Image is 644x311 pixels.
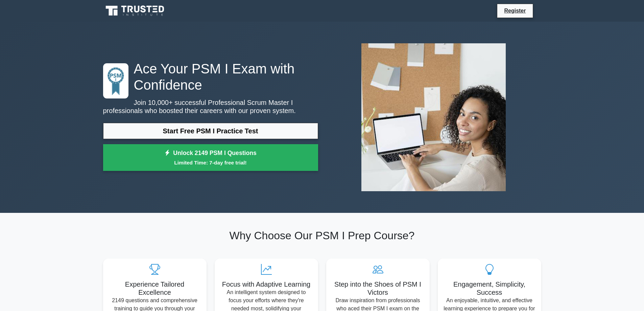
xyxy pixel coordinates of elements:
a: Register [500,6,530,15]
h5: Step into the Shoes of PSM I Victors [332,280,424,296]
h5: Engagement, Simplicity, Success [443,280,536,296]
h5: Experience Tailored Excellence [109,280,201,296]
h1: Ace Your PSM I Exam with Confidence [103,61,318,93]
a: Start Free PSM I Practice Test [103,123,318,139]
h5: Focus with Adaptive Learning [220,280,313,288]
p: Join 10,000+ successful Professional Scrum Master I professionals who boosted their careers with ... [103,98,318,115]
h2: Why Choose Our PSM I Prep Course? [103,229,541,242]
small: Limited Time: 7-day free trial! [112,159,310,166]
a: Unlock 2149 PSM I QuestionsLimited Time: 7-day free trial! [103,144,318,171]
